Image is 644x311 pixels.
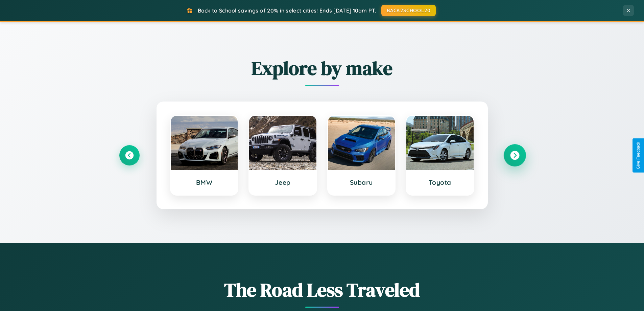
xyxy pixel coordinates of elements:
[335,178,388,186] h3: Subaru
[636,142,641,169] div: Give Feedback
[413,178,467,186] h3: Toyota
[119,55,525,81] h2: Explore by make
[381,5,436,16] button: BACK2SCHOOL20
[198,7,376,14] span: Back to School savings of 20% in select cities! Ends [DATE] 10am PT.
[119,277,525,303] h1: The Road Less Traveled
[177,178,231,186] h3: BMW
[256,178,310,186] h3: Jeep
